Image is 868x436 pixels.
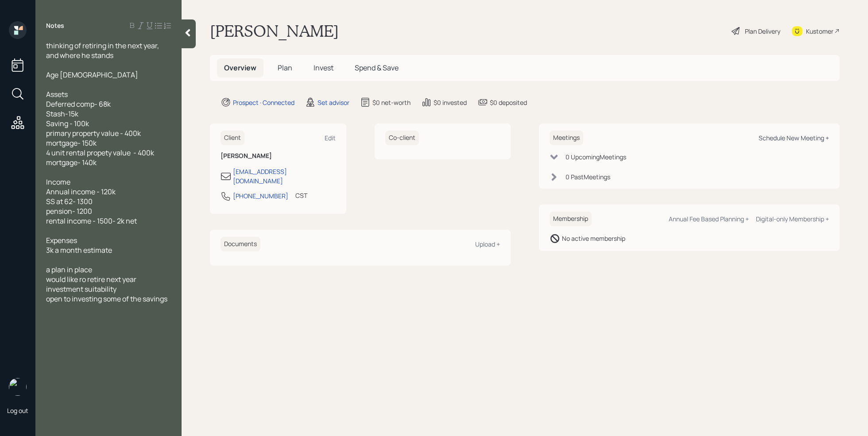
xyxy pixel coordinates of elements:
[490,98,527,107] div: $0 deposited
[550,131,583,145] h6: Meetings
[318,98,349,107] div: Set advisor
[224,63,256,73] span: Overview
[46,99,111,109] span: Deferred comp- 68k
[46,294,167,304] span: open to investing some of the savings
[46,265,92,274] span: a plan in place
[46,206,92,216] span: pension- 1200
[46,274,136,284] span: would like ro retire next year
[46,138,97,148] span: mortgage- 150k
[221,237,260,251] h6: Documents
[562,234,625,243] div: No active membership
[566,172,610,181] div: 0 Past Meeting s
[46,235,77,245] span: Expenses
[221,131,244,145] h6: Client
[669,215,749,223] div: Annual Fee Based Planning +
[46,148,154,158] span: 4 unit rental propety value - 400k
[7,406,28,415] div: Log out
[475,240,500,248] div: Upload +
[566,152,626,162] div: 0 Upcoming Meeting s
[756,215,829,223] div: Digital-only Membership +
[278,63,292,73] span: Plan
[295,191,307,200] div: CST
[745,27,780,36] div: Plan Delivery
[46,158,97,167] span: mortgage- 140k
[46,284,116,294] span: investment suitability
[314,63,333,73] span: Invest
[759,134,829,142] div: Schedule New Meeting +
[46,119,89,128] span: Saving - 100k
[46,128,141,138] span: primary property value - 400k
[355,63,399,73] span: Spend & Save
[233,167,336,185] div: [EMAIL_ADDRESS][DOMAIN_NAME]
[325,134,336,142] div: Edit
[221,152,336,160] h6: [PERSON_NAME]
[46,197,93,206] span: SS at 62- 1300
[46,41,160,60] span: thinking of retiring in the next year, and where he stands
[46,216,137,226] span: rental income - 1500- 2k net
[46,21,64,30] label: Notes
[46,109,78,119] span: Stash-15k
[46,89,68,99] span: Assets
[46,70,138,80] span: Age [DEMOGRAPHIC_DATA]
[806,27,833,36] div: Kustomer
[550,212,592,226] h6: Membership
[9,378,27,396] img: retirable_logo.png
[372,98,411,107] div: $0 net-worth
[434,98,467,107] div: $0 invested
[46,177,70,187] span: Income
[46,187,116,197] span: Annual income - 120k
[385,131,419,145] h6: Co-client
[46,245,112,255] span: 3k a month estimate
[210,21,339,41] h1: [PERSON_NAME]
[233,191,288,201] div: [PHONE_NUMBER]
[233,98,294,107] div: Prospect · Connected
